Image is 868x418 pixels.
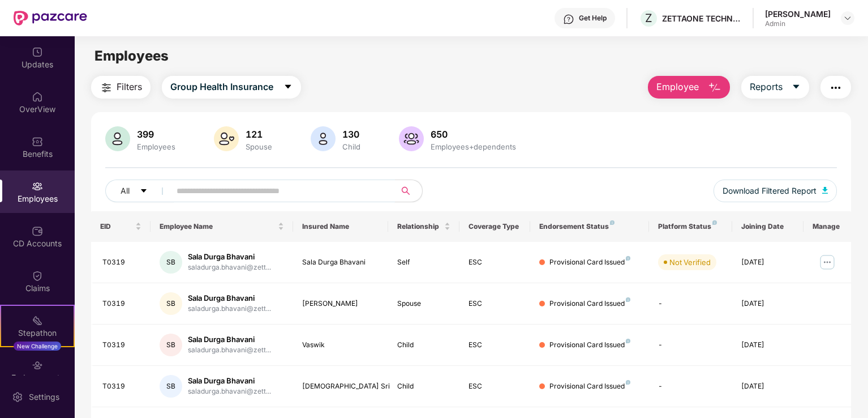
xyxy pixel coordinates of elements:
[469,381,522,392] div: ESC
[579,14,607,23] div: Get Help
[732,211,803,242] th: Joining Date
[14,342,61,351] div: New Challenge
[397,298,450,309] div: Spouse
[32,181,43,192] img: svg+xml;base64,PHN2ZyBpZD0iRW1wbG95ZWVzIiB4bWxucz0iaHR0cDovL3d3dy53My5vcmcvMjAwMC9zdmciIHdpZHRoPS...
[610,220,615,225] img: svg+xml;base64,PHN2ZyB4bWxucz0iaHR0cDovL3d3dy53My5vcmcvMjAwMC9zdmciIHdpZHRoPSI4IiBoZWlnaHQ9IjgiIH...
[669,257,711,268] div: Not Verified
[549,340,630,351] div: Provisional Card Issued
[741,257,794,268] div: [DATE]
[188,251,271,262] div: Sala Durga Bhavani
[170,80,273,94] span: Group Health Insurance
[723,185,817,197] span: Download Filtered Report
[626,339,630,343] img: svg+xml;base64,PHN2ZyB4bWxucz0iaHR0cDovL3d3dy53My5vcmcvMjAwMC9zdmciIHdpZHRoPSI4IiBoZWlnaHQ9IjgiIH...
[14,11,87,25] img: New Pazcare Logo
[829,81,843,95] img: svg+xml;base64,PHN2ZyB4bWxucz0iaHR0cDovL3d3dy53My5vcmcvMjAwMC9zdmciIHdpZHRoPSIyNCIgaGVpZ2h0PSIyNC...
[135,142,178,151] div: Employees
[117,80,142,94] span: Filters
[765,8,831,19] div: [PERSON_NAME]
[32,91,43,103] img: svg+xml;base64,PHN2ZyBpZD0iSG9tZSIgeG1sbnM9Imh0dHA6Ly93d3cudzMub3JnLzIwMDAvc3ZnIiB3aWR0aD0iMjAiIG...
[658,222,723,231] div: Platform Status
[649,283,732,325] td: -
[394,186,416,195] span: search
[302,257,379,268] div: Sala Durga Bhavani
[188,386,271,397] div: saladurga.bhavani@zett...
[160,292,182,315] div: SB
[397,340,450,351] div: Child
[469,340,522,351] div: ESC
[549,381,630,392] div: Provisional Card Issued
[12,391,23,403] img: svg+xml;base64,PHN2ZyBpZD0iU2V0dGluZy0yMHgyMCIgeG1sbnM9Imh0dHA6Ly93d3cudzMub3JnLzIwMDAvc3ZnIiB3aW...
[160,251,182,274] div: SB
[32,46,43,58] img: svg+xml;base64,PHN2ZyBpZD0iVXBkYXRlZCIgeG1sbnM9Imh0dHA6Ly93d3cudzMub3JnLzIwMDAvc3ZnIiB3aWR0aD0iMj...
[105,180,174,202] button: Allcaret-down
[135,129,178,140] div: 399
[32,360,43,371] img: svg+xml;base64,PHN2ZyBpZD0iRW5kb3JzZW1lbnRzIiB4bWxucz0iaHR0cDovL3d3dy53My5vcmcvMjAwMC9zdmciIHdpZH...
[102,340,141,351] div: T0319
[714,180,837,202] button: Download Filtered Report
[712,220,717,225] img: svg+xml;base64,PHN2ZyB4bWxucz0iaHR0cDovL3d3dy53My5vcmcvMjAwMC9zdmciIHdpZHRoPSI4IiBoZWlnaHQ9IjgiIH...
[140,187,148,196] span: caret-down
[394,180,423,202] button: search
[459,211,531,242] th: Coverage Type
[626,297,630,302] img: svg+xml;base64,PHN2ZyB4bWxucz0iaHR0cDovL3d3dy53My5vcmcvMjAwMC9zdmciIHdpZHRoPSI4IiBoZWlnaHQ9IjgiIH...
[102,257,141,268] div: T0319
[750,80,783,94] span: Reports
[188,262,271,273] div: saladurga.bhavani@zett...
[469,257,522,268] div: ESC
[843,14,852,23] img: svg+xml;base64,PHN2ZyBpZD0iRHJvcGRvd24tMzJ4MzIiIHhtbG5zPSJodHRwOi8vd3d3LnczLm9yZy8yMDAwL3N2ZyIgd2...
[549,257,630,268] div: Provisional Card Issued
[293,211,388,242] th: Insured Name
[822,187,828,194] img: svg+xml;base64,PHN2ZyB4bWxucz0iaHR0cDovL3d3dy53My5vcmcvMjAwMC9zdmciIHhtbG5zOnhsaW5rPSJodHRwOi8vd3...
[243,129,274,140] div: 121
[397,222,442,231] span: Relationship
[803,211,851,242] th: Manage
[626,380,630,385] img: svg+xml;base64,PHN2ZyB4bWxucz0iaHR0cDovL3d3dy53My5vcmcvMjAwMC9zdmciIHdpZHRoPSI4IiBoZWlnaHQ9IjgiIH...
[818,253,836,271] img: manageButton
[765,19,831,28] div: Admin
[100,81,113,95] img: svg+xml;base64,PHN2ZyB4bWxucz0iaHR0cDovL3d3dy53My5vcmcvMjAwMC9zdmciIHdpZHRoPSIyNCIgaGVpZ2h0PSIyNC...
[563,14,574,25] img: svg+xml;base64,PHN2ZyBpZD0iSGVscC0zMngzMiIgeG1sbnM9Imh0dHA6Ly93d3cudzMub3JnLzIwMDAvc3ZnIiB3aWR0aD...
[188,304,271,314] div: saladurga.bhavani@zett...
[102,298,141,309] div: T0319
[741,340,794,351] div: [DATE]
[91,211,151,242] th: EID
[626,256,630,261] img: svg+xml;base64,PHN2ZyB4bWxucz0iaHR0cDovL3d3dy53My5vcmcvMjAwMC9zdmciIHdpZHRoPSI4IiBoZWlnaHQ9IjgiIH...
[302,298,379,309] div: [PERSON_NAME]
[741,381,794,392] div: [DATE]
[340,129,363,140] div: 130
[649,366,732,407] td: -
[94,48,169,64] span: Employees
[708,81,721,95] img: svg+xml;base64,PHN2ZyB4bWxucz0iaHR0cDovL3d3dy53My5vcmcvMjAwMC9zdmciIHhtbG5zOnhsaW5rPSJodHRwOi8vd3...
[188,334,271,345] div: Sala Durga Bhavani
[91,76,151,99] button: Filters
[648,76,730,99] button: Employee
[32,315,43,326] img: svg+xml;base64,PHN2ZyB4bWxucz0iaHR0cDovL3d3dy53My5vcmcvMjAwMC9zdmciIHdpZHRoPSIyMSIgaGVpZ2h0PSIyMC...
[662,13,741,24] div: ZETTAONE TECHNOLOGIES INDIA PRIVATE LIMITED
[243,142,274,151] div: Spouse
[397,257,450,268] div: Self
[549,298,630,309] div: Provisional Card Issued
[105,126,130,151] img: svg+xml;base64,PHN2ZyB4bWxucz0iaHR0cDovL3d3dy53My5vcmcvMjAwMC9zdmciIHhtbG5zOnhsaW5rPSJodHRwOi8vd3...
[188,293,271,304] div: Sala Durga Bhavani
[340,142,363,151] div: Child
[469,298,522,309] div: ESC
[388,211,459,242] th: Relationship
[25,391,63,403] div: Settings
[32,225,43,237] img: svg+xml;base64,PHN2ZyBpZD0iQ0RfQWNjb3VudHMiIGRhdGEtbmFtZT0iQ0QgQWNjb3VudHMiIHhtbG5zPSJodHRwOi8vd3...
[397,381,450,392] div: Child
[302,340,379,351] div: Vaswik
[32,136,43,147] img: svg+xml;base64,PHN2ZyBpZD0iQmVuZWZpdHMiIHhtbG5zPSJodHRwOi8vd3d3LnczLm9yZy8yMDAwL3N2ZyIgd2lkdGg9Ij...
[160,334,182,356] div: SB
[792,82,801,92] span: caret-down
[102,381,141,392] div: T0319
[649,325,732,366] td: -
[160,222,276,231] span: Employee Name
[428,129,518,140] div: 650
[151,211,293,242] th: Employee Name
[283,82,293,92] span: caret-down
[160,375,182,398] div: SB
[741,76,809,99] button: Reportscaret-down
[188,376,271,386] div: Sala Durga Bhavani
[741,298,794,309] div: [DATE]
[214,126,239,151] img: svg+xml;base64,PHN2ZyB4bWxucz0iaHR0cDovL3d3dy53My5vcmcvMjAwMC9zdmciIHhtbG5zOnhsaW5rPSJodHRwOi8vd3...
